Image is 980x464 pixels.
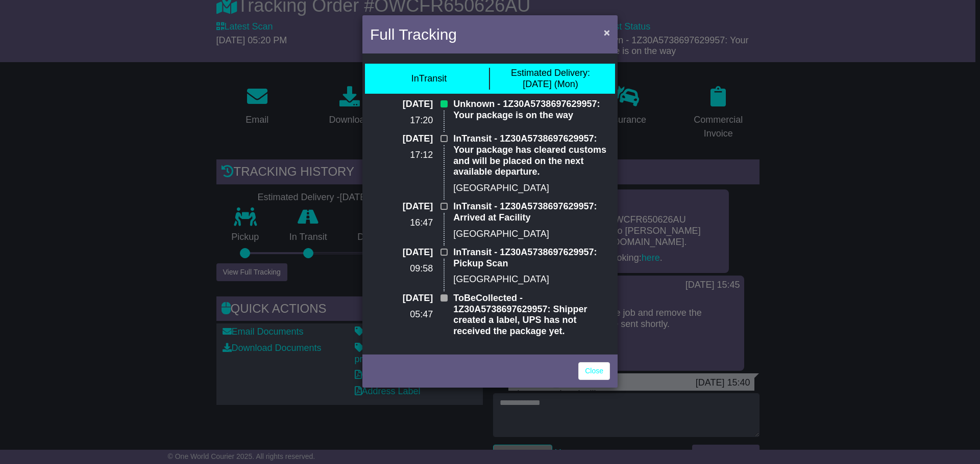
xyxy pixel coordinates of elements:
p: 16:47 [370,217,433,229]
p: Unknown - 1Z30A5738697629957: Your package is on the way [453,99,610,121]
p: [DATE] [370,133,433,145]
button: Close [599,22,615,43]
span: Estimated Delivery: [511,68,590,78]
p: ToBeCollected - 1Z30A5738697629957: Shipper created a label, UPS has not received the package yet. [453,293,610,337]
p: [DATE] [370,293,433,304]
p: [GEOGRAPHIC_DATA] [453,183,610,194]
p: [DATE] [370,247,433,258]
p: 17:12 [370,150,433,161]
p: 17:20 [370,115,433,126]
a: Close [578,362,610,380]
p: 05:47 [370,309,433,320]
p: InTransit - 1Z30A5738697629957: Pickup Scan [453,247,610,269]
p: InTransit - 1Z30A5738697629957: Arrived at Facility [453,201,610,223]
p: [GEOGRAPHIC_DATA] [453,274,610,285]
p: InTransit - 1Z30A5738697629957: Your package has cleared customs and will be placed on the next a... [453,133,610,177]
p: [GEOGRAPHIC_DATA] [453,229,610,240]
span: × [604,26,610,38]
p: [DATE] [370,201,433,212]
p: 09:58 [370,263,433,275]
p: [DATE] [370,99,433,110]
div: InTransit [411,73,447,85]
h4: Full Tracking [370,23,457,46]
div: [DATE] (Mon) [511,68,590,90]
